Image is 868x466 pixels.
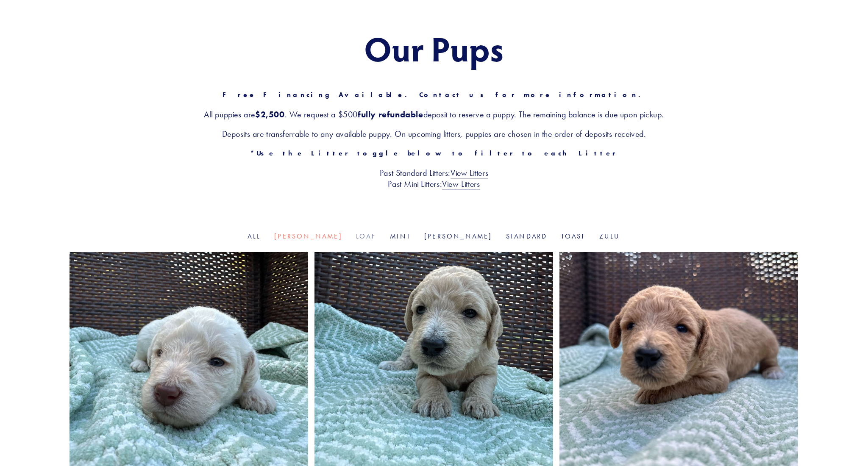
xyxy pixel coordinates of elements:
[599,232,620,240] a: Zulu
[358,109,423,119] strong: fully refundable
[223,91,646,99] strong: Free Financing Available. Contact us for more information.
[442,179,480,190] a: View Litters
[70,128,798,139] h3: Deposits are transferrable to any available puppy. On upcoming litters, puppies are chosen in the...
[70,109,798,120] h3: All puppies are . We request a $500 deposit to reserve a puppy. The remaining balance is due upon...
[451,168,488,179] a: View Litters
[70,30,798,67] h1: Our Pups
[356,232,376,240] a: Loaf
[255,109,285,119] strong: $2,500
[248,232,261,240] a: All
[274,232,342,240] a: [PERSON_NAME]
[250,149,618,157] strong: *Use the Litter toggle below to filter to each Litter
[424,232,492,240] a: [PERSON_NAME]
[70,167,798,189] h3: Past Standard Litters: Past Mini Litters:
[390,232,411,240] a: Mini
[561,232,586,240] a: Toast
[506,232,548,240] a: Standard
